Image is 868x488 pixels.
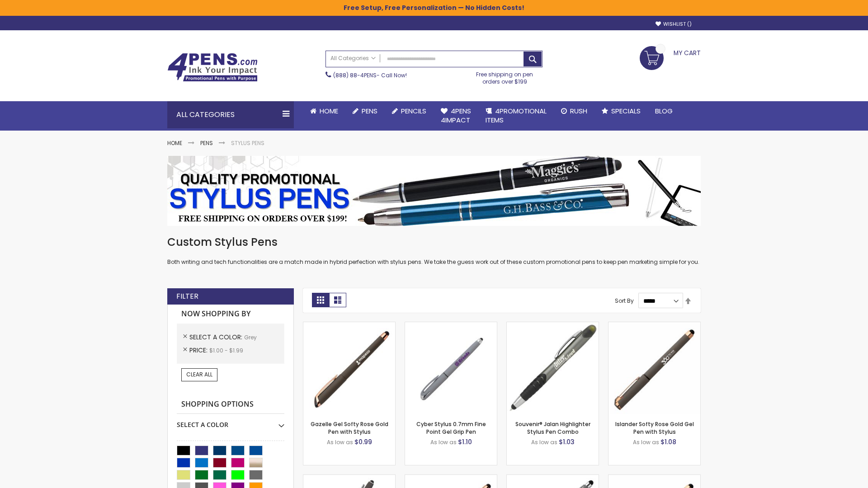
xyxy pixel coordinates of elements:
[362,106,377,116] span: Pens
[609,322,700,329] a: Islander Softy Rose Gold Gel Pen with Stylus-Grey
[554,101,594,121] a: Rush
[416,420,486,435] a: Cyber Stylus 0.7mm Fine Point Gel Grip Pen
[656,21,692,28] a: Wishlist
[303,474,395,482] a: Custom Soft Touch® Metal Pens with Stylus-Grey
[303,322,395,329] a: Gazelle Gel Softy Rose Gold Pen with Stylus-Grey
[345,101,385,121] a: Pens
[405,322,497,414] img: Cyber Stylus 0.7mm Fine Point Gel Grip Pen-Grey
[609,474,700,482] a: Islander Softy Rose Gold Gel Pen with Stylus - ColorJet Imprint-Grey
[181,368,217,381] a: Clear All
[177,414,284,429] div: Select A Color
[434,101,478,131] a: 4Pens4impact
[186,371,212,378] span: Clear All
[405,322,497,329] a: Cyber Stylus 0.7mm Fine Point Gel Grip Pen-Grey
[594,101,648,121] a: Specials
[478,101,554,131] a: 4PROMOTIONALITEMS
[430,438,457,446] span: As low as
[311,420,388,435] a: Gazelle Gel Softy Rose Gold Pen with Stylus
[231,139,264,147] strong: Stylus Pens
[177,305,284,324] strong: Now Shopping by
[167,139,182,147] a: Home
[531,438,557,446] span: As low as
[177,395,284,414] strong: Shopping Options
[385,101,434,121] a: Pencils
[167,53,258,82] img: 4Pens Custom Pens and Promotional Products
[167,235,701,249] h1: Custom Stylus Pens
[486,106,547,125] span: 4PROMOTIONAL ITEMS
[303,322,395,414] img: Gazelle Gel Softy Rose Gold Pen with Stylus-Grey
[441,106,471,125] span: 4Pens 4impact
[167,101,294,128] div: All Categories
[458,437,472,446] span: $1.10
[515,420,590,435] a: Souvenir® Jalan Highlighter Stylus Pen Combo
[401,106,426,116] span: Pencils
[167,156,701,226] img: Stylus Pens
[167,235,701,266] div: Both writing and tech functionalities are a match made in hybrid perfection with stylus pens. We ...
[189,346,209,355] span: Price
[559,437,575,446] span: $1.03
[312,293,329,307] strong: Grid
[467,67,543,85] div: Free shipping on pen orders over $199
[611,106,641,116] span: Specials
[615,297,634,305] label: Sort By
[200,139,213,147] a: Pens
[648,101,680,121] a: Blog
[320,106,338,116] span: Home
[405,474,497,482] a: Gazelle Gel Softy Rose Gold Pen with Stylus - ColorJet-Grey
[633,438,659,446] span: As low as
[507,322,599,414] img: Souvenir® Jalan Highlighter Stylus Pen Combo-Grey
[330,55,376,62] span: All Categories
[570,106,587,116] span: Rush
[244,333,257,341] span: Grey
[209,347,243,354] span: $1.00 - $1.99
[660,437,676,446] span: $1.08
[326,51,380,66] a: All Categories
[354,437,372,446] span: $0.99
[655,106,673,116] span: Blog
[333,71,407,79] span: - Call Now!
[333,71,377,79] a: (888) 88-4PENS
[303,101,345,121] a: Home
[327,438,353,446] span: As low as
[615,420,694,435] a: Islander Softy Rose Gold Gel Pen with Stylus
[176,291,198,301] strong: Filter
[609,322,700,414] img: Islander Softy Rose Gold Gel Pen with Stylus-Grey
[189,333,244,342] span: Select A Color
[507,322,599,329] a: Souvenir® Jalan Highlighter Stylus Pen Combo-Grey
[507,474,599,482] a: Minnelli Softy Pen with Stylus - Laser Engraved-Grey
